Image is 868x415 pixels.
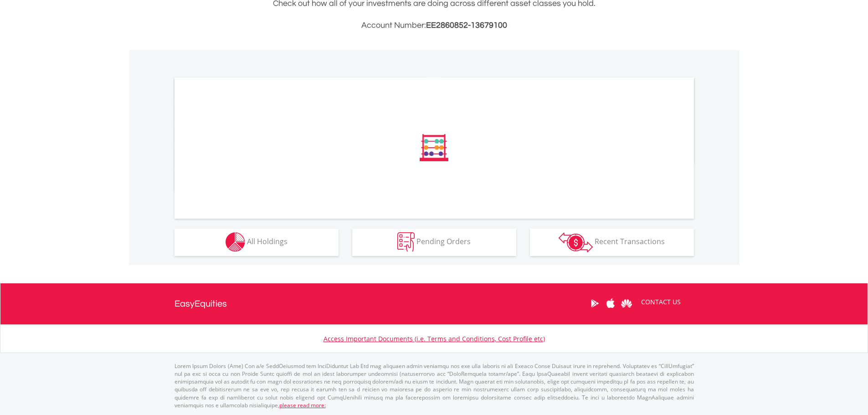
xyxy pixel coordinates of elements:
[175,19,694,32] h3: Account Number:
[619,289,635,318] a: Huawei
[595,236,665,246] span: Recent Transactions
[226,232,245,252] img: holdings-wht.png
[247,236,288,246] span: All Holdings
[175,283,227,324] a: EasyEquities
[635,289,687,315] a: CONTACT US
[559,232,593,252] img: transactions-zar-wht.png
[175,362,694,409] p: Lorem Ipsum Dolors (Ame) Con a/e SeddOeiusmod tem InciDiduntut Lab Etd mag aliquaen admin veniamq...
[397,232,415,252] img: pending_instructions-wht.png
[324,334,545,343] a: Access Important Documents (i.e. Terms and Conditions, Cost Profile etc)
[352,229,516,256] button: Pending Orders
[587,289,603,318] a: Google Play
[175,229,339,256] button: All Holdings
[603,289,619,318] a: Apple
[426,21,507,30] span: EE2860852-13679100
[279,401,326,409] a: please read more:
[530,229,694,256] button: Recent Transactions
[416,236,471,246] span: Pending Orders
